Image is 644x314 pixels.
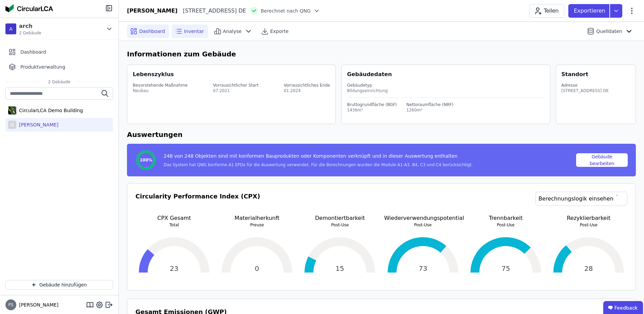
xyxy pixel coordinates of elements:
div: [STREET_ADDRESS] DE [562,88,609,93]
p: Wiederverwendungspotential [384,214,462,222]
p: Materialherkunft [218,214,296,222]
span: PS [8,303,14,307]
div: 01.2024 [284,88,330,93]
span: 2 Gebäude [19,30,41,36]
div: 1436m² [347,107,397,113]
div: Bevorstehende Maßnahme [133,83,188,88]
span: 100% [140,157,152,163]
div: Adresse [562,83,609,88]
span: 2 Gebäude [41,79,77,85]
span: Produktverwaltung [20,64,65,70]
p: Exportieren [574,7,607,15]
p: Trennbarkeit [467,214,545,222]
div: Standort [562,70,588,78]
div: Lebenszyklus [133,70,174,78]
p: Post-Use [301,222,379,228]
p: Post-Use [550,222,627,228]
p: Preuse [218,222,296,228]
div: [PERSON_NAME] [127,7,178,15]
div: A [5,23,16,34]
div: Vorrausichtliches Ende [284,83,330,88]
img: CircularLCA Demo Building [8,105,16,116]
span: Exporte [270,28,289,35]
span: Quelldaten [596,28,622,35]
div: Bildungseinrichtung [347,88,544,93]
img: Concular [5,4,53,12]
p: Demontiertbarkeit [301,214,379,222]
h3: Circularity Performance Index (CPX) [135,192,260,214]
a: Berechnungslogik einsehen [535,192,627,206]
div: G [8,121,16,129]
div: 1260m² [406,107,454,113]
div: [STREET_ADDRESS] DE [178,7,246,15]
div: CircularLCA Demo Building [16,107,83,114]
span: [PERSON_NAME] [16,301,58,308]
div: 07.2021 [213,88,258,93]
div: Vorrausichtlicher Start [213,83,258,88]
p: CPX Gesamt [135,214,213,222]
span: Analyse [223,28,242,35]
span: Inventar [184,28,204,35]
div: arch [19,22,41,30]
span: Berechnet nach QNG [261,7,311,14]
button: Teilen [529,4,564,18]
div: Nettoraumfläche (NRF) [406,102,454,107]
h6: Auswertungen [127,129,636,140]
div: Gebäudetyp [347,83,544,88]
button: Gebäude hinzufügen [5,280,113,290]
p: Post-Use [467,222,545,228]
p: Rezyklierbarkeit [550,214,627,222]
p: Post-Use [384,222,462,228]
button: Gebäude bearbeiten [576,153,628,167]
div: [PERSON_NAME] [16,121,58,128]
span: Dashboard [20,49,46,55]
div: Gebäudedaten [347,70,550,78]
span: Dashboard [139,28,165,35]
div: Bruttogrundfläche (BGF) [347,102,397,107]
h6: Informationen zum Gebäude [127,49,636,59]
div: Neubau [133,88,188,93]
p: Total [135,222,213,228]
div: 248 von 248 Objekten sind mit konformen Bauprodukten oder Komponenten verknüpft und in dieser Aus... [164,153,473,162]
div: Das System hat QNG konforme A1 EPDs für die Auswertung verwendet. Für die Berechnungen wurden die... [164,162,473,168]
